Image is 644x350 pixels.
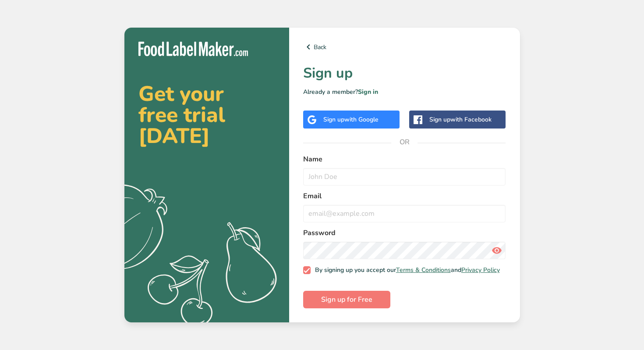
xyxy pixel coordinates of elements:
span: By signing up you accept our and [311,266,500,274]
label: Password [303,228,506,238]
span: with Facebook [450,115,492,124]
a: Sign in [358,88,378,96]
span: Sign up for Free [321,294,372,305]
label: Name [303,154,506,164]
img: Food Label Maker [138,42,248,56]
input: John Doe [303,168,506,186]
input: email@example.com [303,205,506,222]
label: Email [303,191,506,201]
a: Privacy Policy [461,266,500,274]
button: Sign up for Free [303,291,390,308]
div: Sign up [429,115,492,124]
a: Terms & Conditions [396,266,451,274]
div: Sign up [323,115,379,124]
h2: Get your free trial [DATE] [138,83,275,146]
span: OR [391,129,418,155]
a: Back [303,42,506,52]
p: Already a member? [303,87,506,96]
h1: Sign up [303,63,506,84]
span: with Google [344,115,379,124]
